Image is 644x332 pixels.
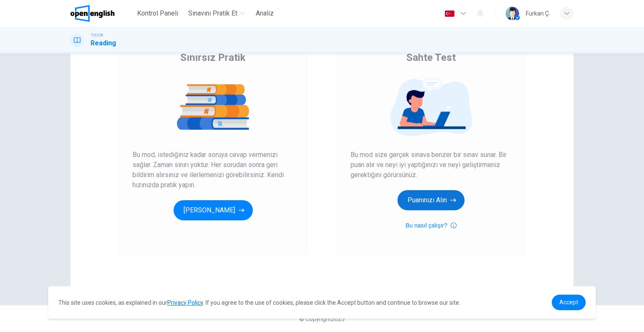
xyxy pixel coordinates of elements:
[552,295,586,310] a: dismiss cookie message
[506,7,519,20] img: Profile picture
[91,32,103,38] span: TOEIC®
[351,150,512,180] span: Bu mod size gerçek sınava benzer bir sınav sunar. Bir puan alır ve neyi iyi yaptığınızı ve neyi g...
[444,10,455,17] img: tr
[70,5,134,22] a: OpenEnglish logo
[188,8,237,18] span: Sınavını Pratik Et
[252,6,278,21] button: Analiz
[174,200,253,220] button: [PERSON_NAME]
[132,150,293,190] span: Bu mod, istediğiniz kadar soruya cevap vermenizi sağlar. Zaman sınırı yoktur. Her sorudan sonra g...
[137,8,178,18] span: Kontrol Paneli
[70,5,114,22] img: OpenEnglish logo
[180,51,246,64] span: Sınırsız Pratik
[397,190,465,210] button: Puanınızı Alın
[405,220,457,230] button: Bu nasıl çalışır?
[256,8,274,18] span: Analiz
[134,6,182,21] button: Kontrol Paneli
[48,286,596,319] div: cookieconsent
[91,38,116,48] h1: Reading
[58,299,460,306] span: This site uses cookies, as explained in our . If you agree to the use of cookies, please click th...
[559,299,578,306] span: Accept
[526,8,550,18] div: Furkan Ç.
[185,6,248,21] button: Sınavını Pratik Et
[167,299,203,306] a: Privacy Policy
[406,51,456,64] span: Sahte Test
[299,316,345,322] span: © Copyright 2025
